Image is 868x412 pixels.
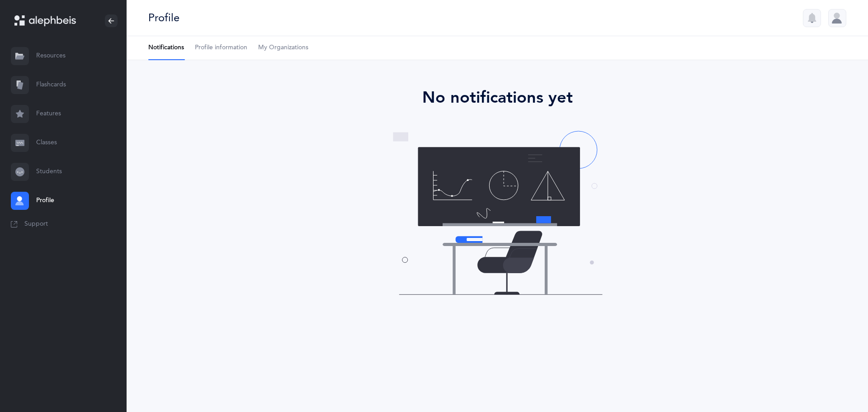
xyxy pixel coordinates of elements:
img: staff-no-result.svg [390,128,605,298]
span: My Organizations [258,43,308,52]
span: Support [24,220,48,229]
div: Profile [148,10,179,25]
div: No notifications yet [316,85,678,110]
span: Profile information [195,43,247,52]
